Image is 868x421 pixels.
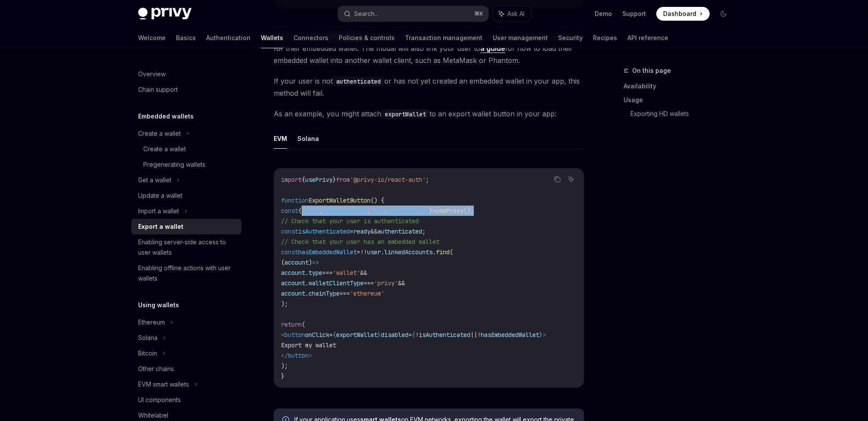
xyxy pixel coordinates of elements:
[381,331,408,339] span: disabled
[138,333,158,343] div: Solana
[131,219,241,234] a: Export a wallet
[336,176,350,184] span: from
[305,279,309,287] span: .
[319,207,322,215] span: ,
[138,348,157,359] div: Bitcoin
[281,217,419,225] span: // Check that your user is authenticated
[302,176,305,184] span: {
[350,228,353,235] span: =
[360,269,367,277] span: &&
[131,157,241,172] a: Pregenerating wallets
[481,331,539,339] span: hasEmbeddedWallet
[281,300,288,308] span: );
[432,207,436,215] span: =
[281,372,284,380] span: }
[357,248,360,256] span: =
[309,290,340,297] span: chainType
[630,107,737,121] a: Exporting HD wallets
[305,176,333,184] span: usePrivy
[138,379,189,390] div: EVM smart wallets
[131,361,241,377] a: Other chains
[480,44,505,53] a: a guide
[333,77,384,86] code: authenticated
[293,28,328,48] a: Connectors
[558,28,583,48] a: Security
[138,221,183,232] div: Export a wallet
[624,79,737,93] a: Availability
[281,259,284,266] span: (
[298,207,302,215] span: {
[338,6,488,22] button: Search...⌘K
[131,234,241,260] a: Enabling server-side access to user wallets
[371,196,384,204] span: () {
[381,248,384,256] span: .
[565,174,577,185] button: Ask AI
[656,7,710,21] a: Dashboard
[274,75,584,99] span: If your user is not or has not yet created an embedded wallet in your app, this method will fail.
[322,269,333,277] span: ===
[377,331,381,339] span: }
[595,9,612,18] a: Demo
[329,331,333,339] span: =
[138,28,166,48] a: Welcome
[333,331,336,339] span: {
[298,248,357,256] span: hasEmbeddedWallet
[131,188,241,203] a: Update a wallet
[309,352,312,359] span: >
[138,128,181,139] div: Create a wallet
[398,279,405,287] span: &&
[281,290,305,297] span: account
[412,331,415,339] span: {
[360,248,367,256] span: !!
[281,248,298,256] span: const
[297,128,319,149] button: Solana
[384,207,388,215] span: ,
[143,159,205,170] div: Pregenerating wallets
[138,317,165,327] div: Ethereum
[463,207,474,215] span: ();
[377,228,422,235] span: authenticated
[422,228,426,235] span: ;
[663,9,696,18] span: Dashboard
[415,331,419,339] span: !
[419,331,470,339] span: isAuthenticated
[374,279,398,287] span: 'privy'
[281,207,298,215] span: const
[131,82,241,97] a: Chain support
[138,84,178,95] div: Chain support
[384,248,432,256] span: linkedAccounts
[371,228,377,235] span: &&
[543,331,546,339] span: >
[477,331,481,339] span: !
[284,331,305,339] span: button
[131,141,241,157] a: Create a wallet
[408,331,412,339] span: =
[426,176,429,184] span: ;
[284,259,309,266] span: account
[593,28,617,48] a: Recipes
[336,331,377,339] span: exportWallet
[717,7,730,21] button: Toggle dark mode
[371,207,384,215] span: user
[138,206,179,216] div: Import a wallet
[131,66,241,82] a: Overview
[281,321,302,328] span: return
[309,196,371,204] span: ExportWalletButton
[281,196,309,204] span: function
[281,176,302,184] span: import
[624,93,737,107] a: Usage
[131,260,241,286] a: Enabling offline actions with user wallets
[436,207,463,215] span: usePrivy
[281,331,284,339] span: <
[138,111,194,122] h5: Embedded wallets
[354,9,378,19] div: Search...
[539,331,543,339] span: }
[305,269,309,277] span: .
[281,352,288,359] span: </
[507,9,525,18] span: Ask AI
[333,269,360,277] span: 'wallet'
[312,259,319,266] span: =>
[138,263,236,284] div: Enabling offline actions with user wallets
[143,144,186,154] div: Create a wallet
[364,279,374,287] span: ===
